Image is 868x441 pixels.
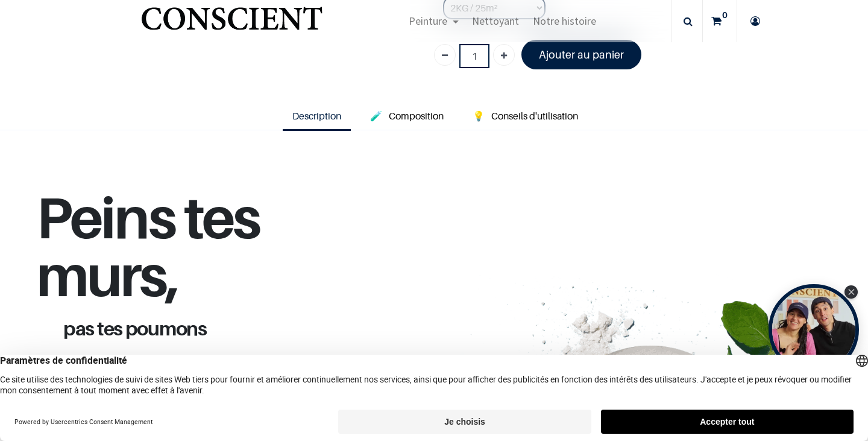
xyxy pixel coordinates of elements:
span: Notre histoire [533,14,596,28]
sup: 0 [719,9,731,21]
div: Close Tolstoy widget [844,285,858,299]
span: Description [292,110,341,122]
div: Open Tolstoy widget [769,284,859,375]
h1: Peins tes murs, [36,188,398,319]
a: Supprimer [434,44,456,66]
span: Composition [389,110,444,122]
a: Ajouter au panier [521,40,641,69]
span: Nettoyant [472,14,519,28]
span: Conseils d'utilisation [491,110,578,122]
div: Tolstoy bubble widget [769,284,859,375]
font: Ajouter au panier [539,48,624,61]
h1: pas tes poumons [54,319,380,338]
span: 🧪 [370,110,382,122]
div: Open Tolstoy [769,284,859,375]
span: 💡 [473,110,485,122]
button: Open chat widget [10,10,46,46]
a: Ajouter [493,44,515,66]
span: Peinture [409,14,447,28]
